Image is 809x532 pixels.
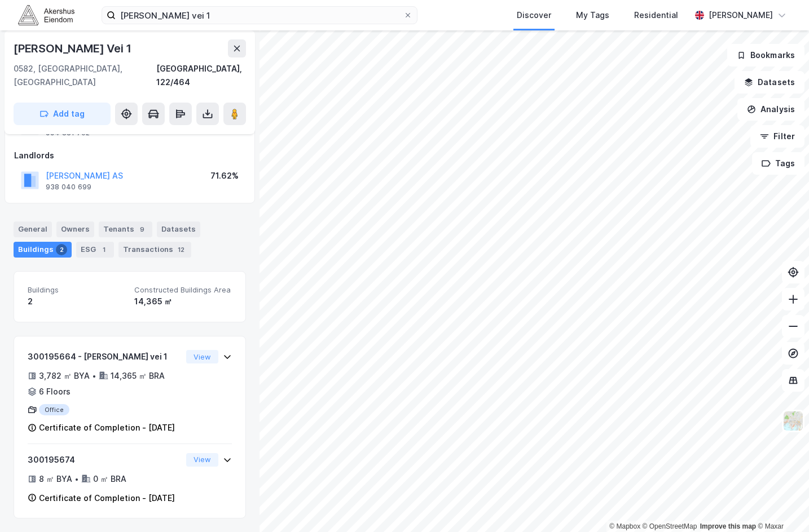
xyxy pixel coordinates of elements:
a: Improve this map [700,522,756,530]
div: 1 [98,244,109,255]
div: 8 ㎡ BYA [39,472,72,486]
div: Landlords [14,149,245,162]
div: 6 Floors [39,385,71,398]
div: 12 [175,244,187,255]
button: Add tag [14,103,111,125]
div: Datasets [157,221,200,237]
div: 300195664 - [PERSON_NAME] vei 1 [28,350,182,363]
div: [PERSON_NAME] Vei 1 [14,39,134,57]
button: Tags [752,152,804,175]
img: akershus-eiendom-logo.9091f326c980b4bce74ccdd9f866810c.svg [18,5,74,25]
button: Datasets [735,71,804,94]
div: 14,365 ㎡ [134,295,232,308]
span: Buildings [28,285,125,295]
div: Tenants [99,221,152,237]
button: Filter [750,125,804,148]
div: • [92,371,96,380]
div: Transactions [118,242,191,258]
div: [PERSON_NAME] [709,8,773,22]
input: Search by address, cadastre, landlords, tenants or people [116,7,403,24]
div: 14,365 ㎡ BRA [111,369,165,383]
div: 300195674 [28,453,182,467]
span: Constructed Buildings Area [134,285,232,295]
div: 2 [28,295,125,308]
div: General [14,221,52,237]
div: 0 ㎡ BRA [93,472,126,486]
div: [GEOGRAPHIC_DATA], 122/464 [156,62,246,89]
div: Owners [56,221,94,237]
button: Analysis [737,98,804,121]
a: Mapbox [609,522,640,530]
div: Discover [517,8,551,22]
a: OpenStreetMap [643,522,697,530]
div: ESG [76,242,114,258]
div: Certificate of Completion - [DATE] [39,491,175,505]
div: • [74,475,79,484]
div: 0582, [GEOGRAPHIC_DATA], [GEOGRAPHIC_DATA] [14,62,156,89]
div: Certificate of Completion - [DATE] [39,421,175,435]
div: 71.62% [210,169,239,183]
div: Buildings [14,242,72,258]
div: Residential [634,8,678,22]
img: Z [782,410,804,432]
div: 9 [137,224,148,235]
div: 2 [56,244,67,255]
div: My Tags [576,8,609,22]
div: 938 040 699 [46,183,91,192]
div: 3,782 ㎡ BYA [39,369,90,383]
iframe: Chat Widget [753,478,809,532]
button: View [186,453,218,467]
button: Bookmarks [727,44,804,66]
button: View [186,350,218,363]
div: Kontrollprogram for chat [753,478,809,532]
